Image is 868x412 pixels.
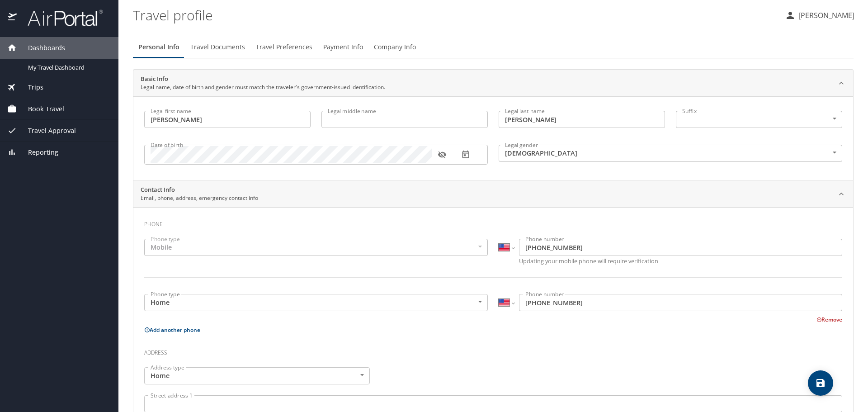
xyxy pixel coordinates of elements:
[133,1,778,29] h1: Travel profile
[133,70,853,97] div: Basic InfoLegal name, date of birth and gender must match the traveler's government-issued identi...
[138,42,179,53] span: Personal Info
[796,10,854,21] p: [PERSON_NAME]
[781,7,858,24] button: [PERSON_NAME]
[144,343,842,358] h3: Address
[141,194,258,202] p: Email, phone, address, emergency contact info
[144,294,488,311] div: Home
[519,258,842,264] p: Updating your mobile phone will require verification
[144,367,370,384] div: Home
[133,180,853,208] div: Contact InfoEmail, phone, address, emergency contact info
[256,42,312,53] span: Travel Preferences
[141,83,385,91] p: Legal name, date of birth and gender must match the traveler's government-issued identification.
[141,185,258,194] h2: Contact Info
[141,75,385,84] h2: Basic Info
[17,104,64,114] span: Book Travel
[17,43,65,53] span: Dashboards
[374,42,416,53] span: Company Info
[190,42,245,53] span: Travel Documents
[144,326,200,334] button: Add another phone
[133,96,853,180] div: Basic InfoLegal name, date of birth and gender must match the traveler's government-issued identi...
[133,36,854,58] div: Profile
[676,111,842,128] div: ​
[17,126,76,136] span: Travel Approval
[17,147,58,157] span: Reporting
[8,9,18,27] img: icon-airportal.png
[323,42,363,53] span: Payment Info
[808,370,833,396] button: save
[28,63,108,72] span: My Travel Dashboard
[17,82,43,92] span: Trips
[18,9,103,27] img: airportal-logo.png
[816,316,842,323] button: Remove
[499,145,842,162] div: [DEMOGRAPHIC_DATA]
[144,239,488,256] div: Mobile
[144,214,842,230] h3: Phone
